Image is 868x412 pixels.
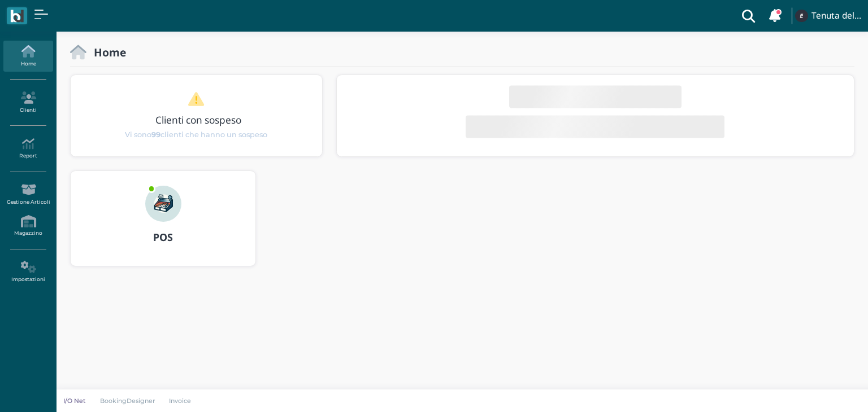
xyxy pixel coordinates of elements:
a: Gestione Articoli [3,179,53,210]
a: Report [3,133,53,164]
a: Home [3,41,53,72]
img: logo [10,10,23,23]
img: ... [145,186,181,222]
h2: Home [86,46,126,58]
iframe: Help widget launcher [788,377,858,402]
a: Magazzino [3,211,53,242]
h4: Tenuta del Barco [811,11,861,21]
b: 99 [151,130,160,139]
img: ... [795,10,808,22]
a: Impostazioni [3,256,53,287]
a: ... Tenuta del Barco [793,2,861,29]
span: Vi sono clienti che hanno un sospeso [125,129,267,140]
b: POS [153,230,173,244]
h3: Clienti con sospeso [94,115,302,125]
div: 1 / 1 [71,75,322,156]
a: Clienti con sospeso Vi sono99clienti che hanno un sospeso [92,91,300,140]
a: ... POS [70,170,256,280]
a: Clienti [3,87,53,118]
